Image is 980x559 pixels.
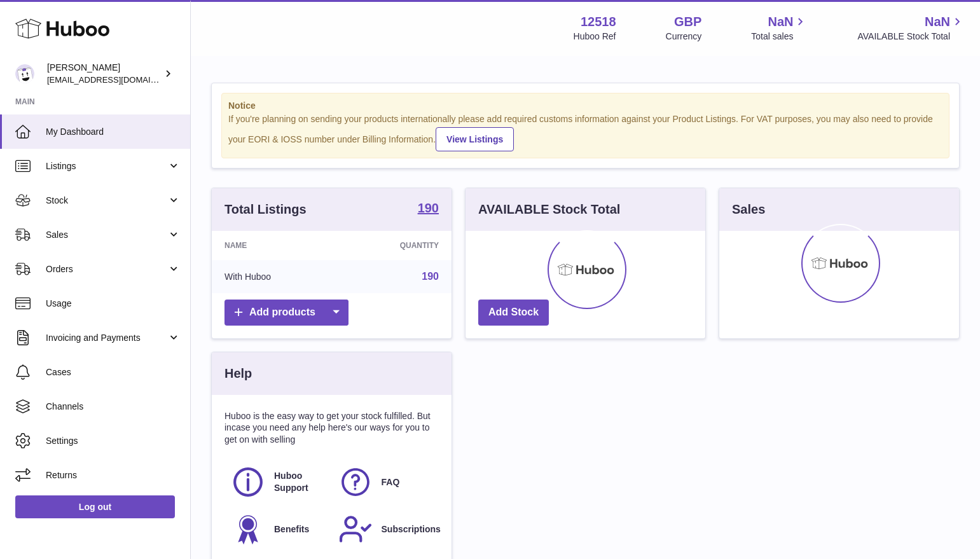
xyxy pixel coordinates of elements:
td: With Huboo [212,260,338,293]
span: Settings [46,435,181,447]
a: 190 [418,202,439,217]
a: Huboo Support [231,465,326,499]
h3: AVAILABLE Stock Total [478,201,620,218]
span: Channels [46,401,181,413]
h3: Sales [732,201,765,218]
span: NaN [768,13,793,31]
span: NaN [925,13,950,31]
span: My Dashboard [46,126,181,138]
div: Currency [666,31,702,43]
span: Orders [46,263,167,275]
div: If you're planning on sending your products internationally please add required customs informati... [228,113,942,151]
h3: Total Listings [224,201,307,218]
strong: 190 [418,202,439,214]
span: Returns [46,469,181,481]
p: Huboo is the easy way to get your stock fulfilled. But incase you need any help here's our ways f... [224,410,439,446]
a: NaN AVAILABLE Stock Total [857,13,965,43]
span: Listings [46,160,167,172]
span: Sales [46,229,167,241]
span: AVAILABLE Stock Total [857,31,965,43]
a: Subscriptions [338,512,433,546]
strong: Notice [228,100,942,112]
span: Invoicing and Payments [46,332,167,344]
th: Name [212,231,338,260]
th: Quantity [338,231,452,260]
strong: GBP [674,13,701,31]
a: Log out [15,495,175,518]
span: Usage [46,298,181,310]
div: [PERSON_NAME] [47,62,162,86]
a: NaN Total sales [751,13,808,43]
span: Huboo Support [274,470,324,494]
a: FAQ [338,465,433,499]
div: Huboo Ref [574,31,616,43]
img: caitlin@fancylamp.co [15,64,34,83]
a: Benefits [231,512,326,546]
a: 190 [422,271,439,282]
h3: Help [224,365,252,382]
a: Add products [224,300,349,326]
span: Total sales [751,31,808,43]
a: Add Stock [478,300,549,326]
span: Stock [46,195,167,207]
span: Subscriptions [382,523,441,535]
a: View Listings [436,127,514,151]
span: FAQ [382,476,400,488]
strong: 12518 [581,13,616,31]
span: Cases [46,366,181,378]
span: [EMAIL_ADDRESS][DOMAIN_NAME] [47,74,187,85]
span: Benefits [274,523,309,535]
